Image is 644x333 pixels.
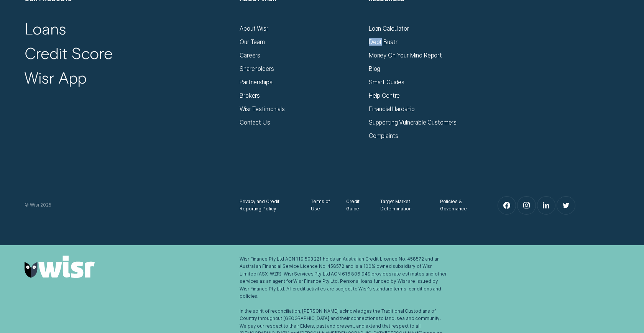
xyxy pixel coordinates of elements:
[25,68,87,87] a: Wisr App
[25,19,66,38] a: Loans
[498,197,516,215] a: Facebook
[240,79,272,86] a: Partnerships
[369,79,404,86] a: Smart Guides
[557,197,575,215] a: Twitter
[346,198,367,213] a: Credit Guide
[517,197,536,215] a: Instagram
[240,52,260,59] a: Careers
[240,92,260,99] a: Brokers
[25,43,113,63] a: Credit Score
[240,38,265,46] a: Our Team
[369,65,380,72] a: Blog
[240,119,270,126] a: Contact Us
[240,25,268,32] a: About Wisr
[369,52,442,59] a: Money On Your Mind Report
[240,198,297,213] a: Privacy and Credit Reporting Policy
[369,38,397,46] a: Debt Bustr
[369,132,398,139] a: Complaints
[21,202,236,209] div: © Wisr 2025
[537,197,555,215] a: LinkedIn
[369,25,409,32] a: Loan Calculator
[240,105,284,113] a: Wisr Testimonials
[240,65,274,72] a: Shareholders
[380,198,427,213] a: Target Market Determination
[369,105,415,113] a: Financial Hardship
[311,198,333,213] a: Terms of Use
[369,92,400,99] a: Help Centre
[369,119,457,126] a: Supporting Vulnerable Customers
[440,198,477,213] a: Policies & Governance
[25,256,95,278] img: Wisr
